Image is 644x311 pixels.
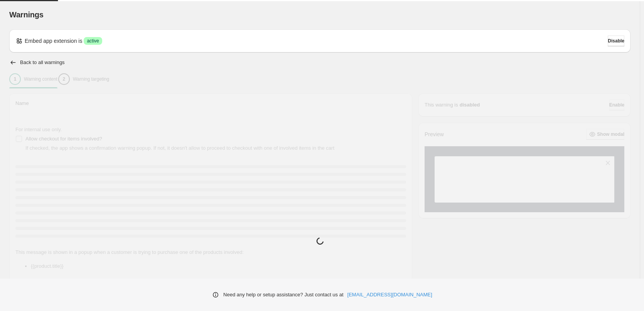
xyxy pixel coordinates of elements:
[9,10,44,19] span: Warnings
[20,59,65,66] h2: Back to all warnings
[608,38,624,44] span: Disable
[25,37,82,45] p: Embed app extension is
[608,35,624,46] button: Disable
[347,291,432,299] a: [EMAIL_ADDRESS][DOMAIN_NAME]
[87,38,99,44] span: active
